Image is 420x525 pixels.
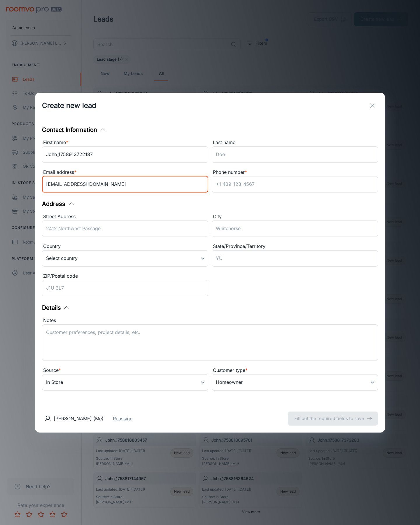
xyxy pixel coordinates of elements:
[42,199,75,208] button: Address
[42,367,208,374] div: Source
[212,243,378,250] div: State/Province/Territory
[212,220,378,237] input: Whitehorse
[42,139,208,146] div: First name
[212,139,378,146] div: Last name
[42,125,106,134] button: Contact Information
[42,243,208,250] div: Country
[42,213,208,220] div: Street Address
[42,272,208,280] div: ZIP/Postal code
[42,220,208,237] input: 2412 Northwest Passage
[366,100,378,111] button: exit
[42,176,208,192] input: myname@example.com
[113,415,132,422] button: Reassign
[42,317,378,324] div: Notes
[212,169,378,176] div: Phone number
[212,176,378,192] input: +1 439-123-4567
[212,146,378,163] input: Doe
[42,280,208,296] input: J1U 3L7
[42,169,208,176] div: Email address
[42,146,208,163] input: John
[42,100,96,111] h1: Create new lead
[212,213,378,220] div: City
[42,374,208,391] div: In Store
[42,250,208,267] div: Select country
[42,303,70,312] button: Details
[212,374,378,391] div: Homeowner
[54,415,104,422] p: [PERSON_NAME] (Me)
[212,367,378,374] div: Customer type
[212,250,378,267] input: YU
